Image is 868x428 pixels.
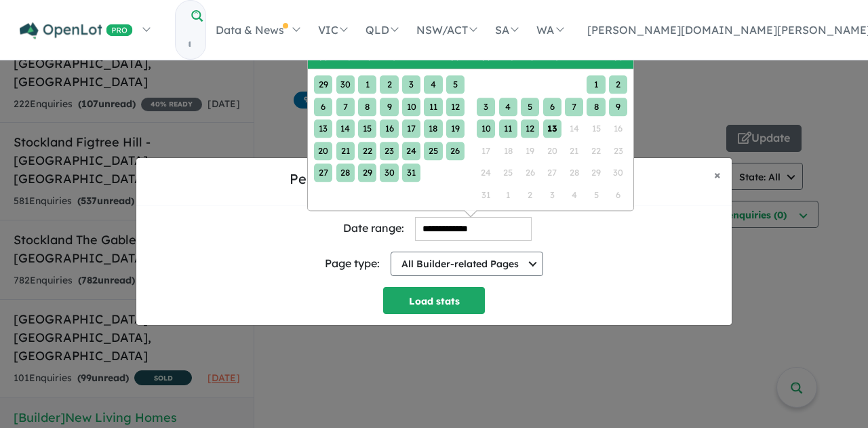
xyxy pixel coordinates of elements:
[521,48,539,66] div: Tuesday
[565,48,583,66] div: Thursday
[446,75,465,94] div: Choose Saturday, July 5th, 2025
[336,119,355,138] div: Choose Monday, July 14th, 2025
[609,97,627,115] div: Choose Saturday, August 9th, 2025
[314,75,332,94] div: Choose Sunday, June 29th, 2025
[402,75,420,94] div: Choose Thursday, July 3rd, 2025
[20,22,133,39] img: Openlot PRO Logo White
[446,48,465,66] div: Saturday
[521,97,539,115] div: Choose Tuesday, August 5th, 2025
[477,163,495,182] div: Not available Sunday, August 24th, 2025
[587,97,605,115] div: Choose Friday, August 8th, 2025
[499,97,517,115] div: Choose Monday, August 4th, 2025
[543,48,561,66] div: Wednesday
[358,75,376,94] div: Choose Tuesday, July 1st, 2025
[587,48,605,66] div: Friday
[609,163,627,182] div: Not available Saturday, August 30th, 2025
[380,97,398,115] div: Choose Wednesday, July 9th, 2025
[206,6,309,54] a: Data & News
[543,97,561,115] div: Choose Wednesday, August 6th, 2025
[402,97,420,115] div: Choose Thursday, July 10th, 2025
[587,163,605,182] div: Not available Friday, August 29th, 2025
[424,119,442,138] div: Choose Friday, July 18th, 2025
[521,185,539,203] div: Not available Tuesday, September 2nd, 2025
[336,97,355,115] div: Choose Monday, July 7th, 2025
[424,48,442,66] div: Friday
[356,6,407,54] a: QLD
[609,75,627,94] div: Choose Saturday, August 2nd, 2025
[446,141,465,159] div: Choose Saturday, July 26th, 2025
[307,25,634,211] div: Choose Date
[543,163,561,182] div: Not available Wednesday, August 27th, 2025
[587,141,605,159] div: Not available Friday, August 22nd, 2025
[446,97,465,115] div: Choose Saturday, July 12th, 2025
[358,141,376,159] div: Choose Tuesday, July 22nd, 2025
[543,141,561,159] div: Not available Wednesday, August 20th, 2025
[147,169,703,189] h5: Performance Stats for New Living Homes
[407,6,486,54] a: NSW/ACT
[477,48,495,66] div: Sunday
[565,185,583,203] div: Not available Thursday, September 4th, 2025
[402,119,420,138] div: Choose Thursday, July 17th, 2025
[314,119,332,138] div: Choose Sunday, July 13th, 2025
[336,141,355,159] div: Choose Monday, July 21st, 2025
[424,75,442,94] div: Choose Friday, July 4th, 2025
[565,141,583,159] div: Not available Thursday, August 21st, 2025
[358,97,376,115] div: Choose Tuesday, July 8th, 2025
[343,219,404,237] div: Date range:
[309,6,356,54] a: VIC
[499,163,517,182] div: Not available Monday, August 25th, 2025
[499,185,517,203] div: Not available Monday, September 1st, 2025
[477,119,495,138] div: Choose Sunday, August 10th, 2025
[380,119,398,138] div: Choose Wednesday, July 16th, 2025
[499,48,517,66] div: Monday
[380,163,398,182] div: Choose Wednesday, July 30th, 2025
[543,119,561,138] div: Choose Wednesday, August 13th, 2025
[380,141,398,159] div: Choose Wednesday, July 23rd, 2025
[424,141,442,159] div: Choose Friday, July 25th, 2025
[314,48,332,66] div: Sunday
[609,185,627,203] div: Not available Saturday, September 6th, 2025
[587,75,605,94] div: Choose Friday, August 1st, 2025
[176,30,203,59] input: Try estate name, suburb, builder or developer
[521,141,539,159] div: Not available Tuesday, August 19th, 2025
[609,141,627,159] div: Not available Saturday, August 23rd, 2025
[609,48,627,66] div: Saturday
[565,97,583,115] div: Choose Thursday, August 7th, 2025
[565,163,583,182] div: Not available Thursday, August 28th, 2025
[336,75,355,94] div: Choose Monday, June 30th, 2025
[336,163,355,182] div: Choose Monday, July 28th, 2025
[475,73,629,206] div: Month August, 2025
[499,119,517,138] div: Choose Monday, August 11th, 2025
[336,48,355,66] div: Monday
[477,141,495,159] div: Not available Sunday, August 17th, 2025
[446,119,465,138] div: Choose Saturday, July 19th, 2025
[521,163,539,182] div: Not available Tuesday, August 26th, 2025
[477,185,495,203] div: Not available Sunday, August 31st, 2025
[391,252,543,276] button: All Builder-related Pages
[565,119,583,138] div: Not available Thursday, August 14th, 2025
[543,185,561,203] div: Not available Wednesday, September 3rd, 2025
[325,254,380,273] div: Page type:
[499,141,517,159] div: Not available Monday, August 18th, 2025
[358,163,376,182] div: Choose Tuesday, July 29th, 2025
[587,185,605,203] div: Not available Friday, September 5th, 2025
[521,119,539,138] div: Choose Tuesday, August 12th, 2025
[477,97,495,115] div: Choose Sunday, August 3rd, 2025
[424,97,442,115] div: Choose Friday, July 11th, 2025
[358,48,376,66] div: Tuesday
[714,167,721,182] span: ×
[314,97,332,115] div: Choose Sunday, July 6th, 2025
[527,6,572,54] a: WA
[609,119,627,138] div: Not available Saturday, August 16th, 2025
[587,119,605,138] div: Not available Friday, August 15th, 2025
[314,163,332,182] div: Choose Sunday, July 27th, 2025
[402,141,420,159] div: Choose Thursday, July 24th, 2025
[486,6,527,54] a: SA
[380,48,398,66] div: Wednesday
[380,75,398,94] div: Choose Wednesday, July 2nd, 2025
[314,141,332,159] div: Choose Sunday, July 20th, 2025
[358,119,376,138] div: Choose Tuesday, July 15th, 2025
[402,48,420,66] div: Thursday
[312,73,466,183] div: Month July, 2025
[383,287,485,314] button: Load stats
